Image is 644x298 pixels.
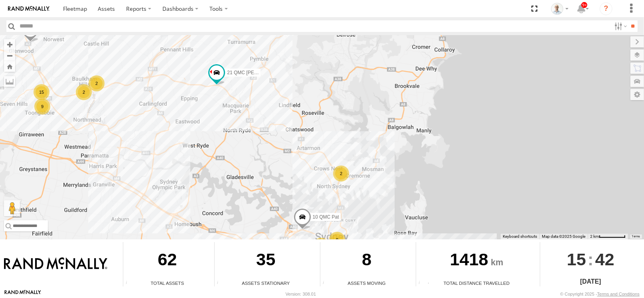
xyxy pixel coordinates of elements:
[313,215,339,220] span: 10 QMC Pat
[632,235,640,238] a: Terms (opens in new tab)
[4,39,15,50] button: Zoom in
[567,242,586,276] span: 15
[320,242,413,280] div: 8
[4,50,15,61] button: Zoom out
[89,75,105,91] div: 2
[597,292,640,296] a: Terms and Conditions
[588,234,628,239] button: Map Scale: 2 km per 63 pixels
[8,6,49,12] img: rand-logo.svg
[215,242,317,280] div: 35
[333,166,349,182] div: 2
[34,99,50,114] div: 9
[320,280,413,286] div: Assets Moving
[227,70,286,75] span: 21 QMC [PERSON_NAME]
[548,3,571,15] div: Kurt Byers
[123,280,211,286] div: Total Assets
[611,20,628,32] label: Search Filter Options
[595,242,614,276] span: 42
[503,234,537,239] button: Keyboard shortcuts
[630,89,644,100] label: Map Settings
[416,280,428,286] div: Total distance travelled by all assets within specified date range and applied filters
[416,280,537,286] div: Total Distance Travelled
[4,257,107,271] img: Rand McNally
[215,280,317,286] div: Assets Stationary
[560,292,640,296] div: © Copyright 2025 -
[590,234,599,239] span: 2 km
[4,61,15,72] button: Zoom Home
[4,200,20,216] button: Drag Pegman onto the map to open Street View
[34,84,49,100] div: 15
[320,280,332,286] div: Total number of assets current in transit.
[215,280,227,286] div: Total number of assets current stationary.
[416,242,537,280] div: 1418
[4,290,41,298] a: Visit our Website
[286,292,316,296] div: Version: 308.01
[329,232,345,248] div: 8
[123,242,211,280] div: 62
[600,2,612,15] i: ?
[542,234,585,239] span: Map data ©2025 Google
[4,76,15,87] label: Measure
[123,280,135,286] div: Total number of Enabled Assets
[76,84,92,100] div: 2
[540,242,641,276] div: :
[540,277,641,286] div: [DATE]
[313,238,329,254] div: 6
